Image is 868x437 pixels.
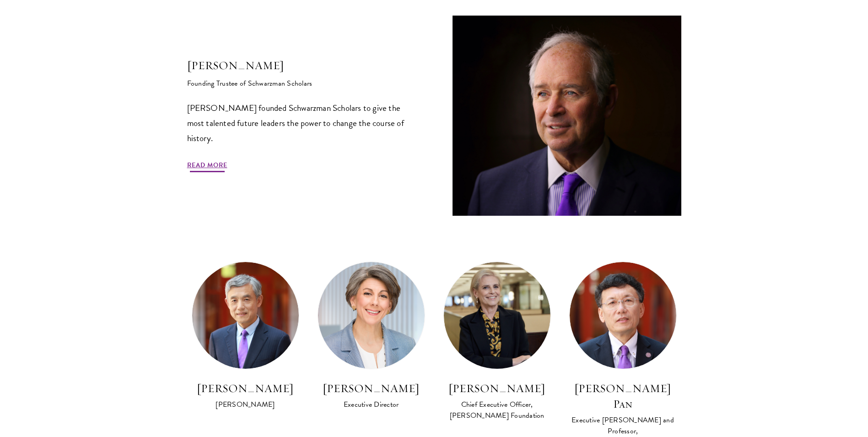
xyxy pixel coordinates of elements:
[187,159,227,174] a: Read More
[192,262,299,411] a: [PERSON_NAME] [PERSON_NAME]
[192,381,299,396] h3: [PERSON_NAME]
[318,381,425,396] h3: [PERSON_NAME]
[443,399,551,421] div: Chief Executive Officer, [PERSON_NAME] Foundation
[187,73,416,89] h6: Founding Trustee of Schwarzman Scholars
[187,100,416,146] p: [PERSON_NAME] founded Schwarzman Scholars to give the most talented future leaders the power to c...
[192,399,299,410] div: [PERSON_NAME]
[318,399,425,410] div: Executive Director
[318,262,425,411] a: [PERSON_NAME] Executive Director
[569,381,677,412] h3: [PERSON_NAME] Pan
[187,58,416,73] h5: [PERSON_NAME]
[443,262,551,422] a: [PERSON_NAME] Chief Executive Officer, [PERSON_NAME] Foundation
[443,381,551,396] h3: [PERSON_NAME]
